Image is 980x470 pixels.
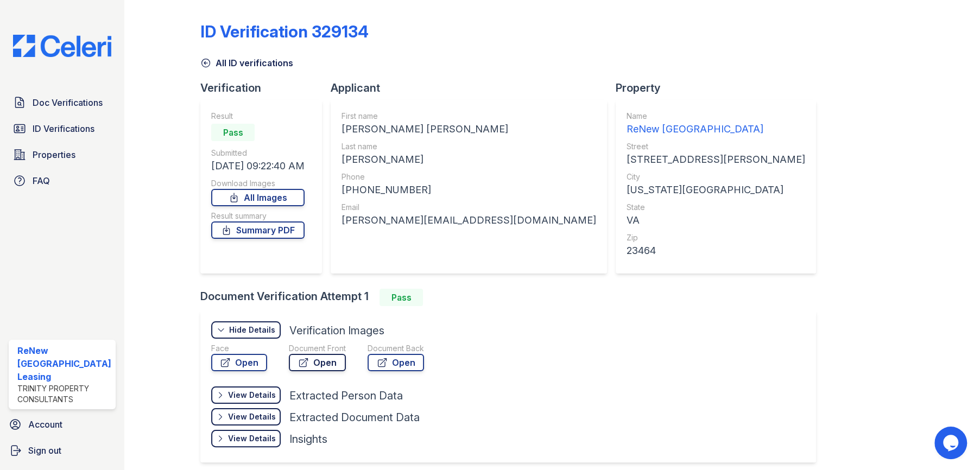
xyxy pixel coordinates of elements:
div: Phone [342,172,596,182]
a: All ID verifications [200,56,293,69]
div: Insights [289,431,327,447]
span: Account [28,418,62,431]
span: Doc Verifications [33,96,103,109]
div: Zip [627,232,805,243]
div: [PHONE_NUMBER] [342,182,596,198]
div: [PERSON_NAME][EMAIL_ADDRESS][DOMAIN_NAME] [342,213,596,228]
div: Hide Details [229,325,275,335]
a: Sign out [4,440,120,461]
div: Extracted Person Data [289,388,403,403]
div: ReNew [GEOGRAPHIC_DATA] [627,122,805,137]
span: ID Verifications [33,122,94,135]
a: Doc Verifications [9,92,116,113]
a: Summary PDF [211,221,305,239]
div: Trinity Property Consultants [17,383,111,405]
a: Properties [9,144,116,166]
div: Name [627,111,805,122]
div: Document Back [368,343,424,354]
div: Document Front [289,343,346,354]
span: FAQ [33,174,50,187]
div: Verification Images [289,323,384,338]
div: Extracted Document Data [289,410,420,425]
a: All Images [211,189,305,206]
span: Properties [33,148,75,161]
div: View Details [228,433,276,444]
div: VA [627,213,805,228]
div: Pass [211,124,255,141]
div: [PERSON_NAME] [342,152,596,167]
div: Submitted [211,148,305,158]
img: CE_Logo_Blue-a8612792a0a2168367f1c8372b55b34899dd931a85d93a1a3d3e32e68fde9ad4.png [4,35,120,57]
div: Result [211,111,305,122]
div: ReNew [GEOGRAPHIC_DATA] Leasing [17,344,111,383]
div: View Details [228,411,276,422]
div: Document Verification Attempt 1 [200,289,825,306]
div: First name [342,111,596,122]
div: View Details [228,390,276,401]
div: Last name [342,141,596,152]
div: City [627,172,805,182]
div: ID Verification 329134 [200,22,369,41]
div: [US_STATE][GEOGRAPHIC_DATA] [627,182,805,198]
a: Account [4,414,120,435]
div: Applicant [331,80,616,96]
div: [PERSON_NAME] [PERSON_NAME] [342,122,596,137]
div: [STREET_ADDRESS][PERSON_NAME] [627,152,805,167]
span: Sign out [28,444,61,457]
div: Verification [200,80,331,96]
div: Property [616,80,825,96]
a: FAQ [9,170,116,192]
div: [DATE] 09:22:40 AM [211,158,305,174]
div: State [627,202,805,213]
div: Street [627,141,805,152]
iframe: chat widget [934,427,969,459]
div: Download Images [211,178,305,189]
a: Open [289,354,346,371]
a: Open [368,354,424,371]
div: Email [342,202,596,213]
div: Result summary [211,211,305,221]
div: Pass [380,289,423,306]
a: Name ReNew [GEOGRAPHIC_DATA] [627,111,805,137]
div: 23464 [627,243,805,258]
a: Open [211,354,267,371]
div: Face [211,343,267,354]
a: ID Verifications [9,118,116,139]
